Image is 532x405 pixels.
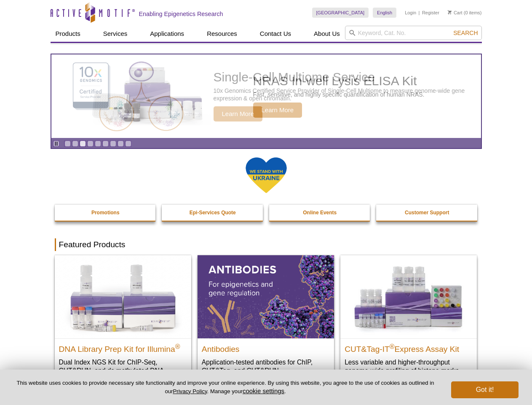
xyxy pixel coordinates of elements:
button: Search [451,29,480,37]
img: CUT&Tag-IT® Express Assay Kit [340,255,477,338]
strong: Promotions [91,210,120,216]
a: Contact Us [255,26,296,42]
p: Dual Index NGS Kit for ChIP-Seq, CUT&RUN, and ds methylated DNA assays. [59,358,187,383]
img: Your Cart [448,10,452,14]
li: (0 items) [448,8,482,18]
img: Single-Cell Multiome Service [65,58,191,135]
p: This website uses cookies to provide necessary site functionality and improve your online experie... [13,379,437,395]
a: Go to slide 6 [102,140,109,147]
input: Keyword, Cat. No. [345,26,482,40]
a: Online Events [269,205,371,221]
a: Resources [202,26,242,42]
h2: DNA Library Prep Kit for Illumina [59,341,187,354]
a: Go to slide 7 [110,140,116,147]
a: Services [98,26,133,42]
img: DNA Library Prep Kit for Illumina [55,255,191,338]
span: Search [453,30,478,36]
a: Toggle autoplay [53,140,59,147]
h2: Enabling Epigenetics Research [139,10,223,18]
p: Less variable and higher-throughput genome-wide profiling of histone marks​. [345,358,473,375]
a: Epi-Services Quote [162,205,264,221]
a: English [373,8,396,18]
a: CUT&Tag-IT® Express Assay Kit CUT&Tag-IT®Express Assay Kit Less variable and higher-throughput ge... [340,255,477,383]
sup: ® [390,343,395,350]
li: | [419,8,420,18]
a: About Us [309,26,345,42]
a: Login [405,10,416,16]
a: Go to slide 5 [95,140,101,147]
button: Got it! [451,381,519,398]
strong: Customer Support [405,210,449,216]
h2: Antibodies [202,341,330,354]
strong: Epi-Services Quote [190,210,236,216]
a: Register [422,10,439,16]
a: All Antibodies Antibodies Application-tested antibodies for ChIP, CUT&Tag, and CUT&RUN. [198,255,334,383]
h2: CUT&Tag-IT Express Assay Kit [345,341,473,354]
a: Cart [448,10,462,16]
a: Go to slide 8 [118,140,124,147]
sup: ® [175,343,180,350]
a: Go to slide 9 [125,140,131,147]
span: Learn More [214,106,263,121]
a: Products [51,26,86,42]
a: Go to slide 2 [72,140,78,147]
strong: Online Events [303,210,337,216]
a: [GEOGRAPHIC_DATA] [312,8,369,18]
h2: Featured Products [55,238,478,251]
p: 10x Genomics Certified Service Provider of Single-Cell Multiome to measure genome-wide gene expre... [214,87,477,102]
a: Go to slide 1 [64,140,71,147]
a: Go to slide 4 [87,140,94,147]
article: Single-Cell Multiome Service [51,54,481,138]
a: Customer Support [376,205,478,221]
img: We Stand With Ukraine [245,157,287,194]
button: cookie settings [243,387,284,394]
img: All Antibodies [198,255,334,338]
a: Single-Cell Multiome Service Single-Cell Multiome Service 10x Genomics Certified Service Provider... [51,54,481,138]
p: Application-tested antibodies for ChIP, CUT&Tag, and CUT&RUN. [202,358,330,375]
a: Go to slide 3 [80,140,86,147]
a: DNA Library Prep Kit for Illumina DNA Library Prep Kit for Illumina® Dual Index NGS Kit for ChIP-... [55,255,191,391]
a: Applications [145,26,189,42]
a: Promotions [55,205,157,221]
a: Privacy Policy [173,388,207,394]
h2: Single-Cell Multiome Service [214,71,477,84]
